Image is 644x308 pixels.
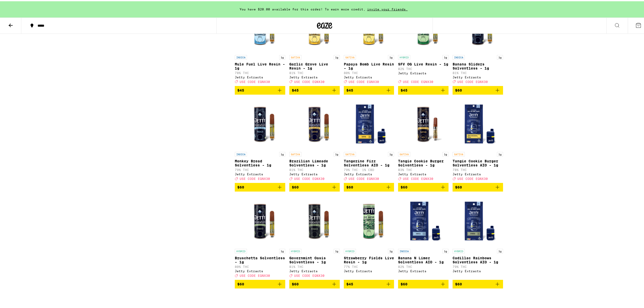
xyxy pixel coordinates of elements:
span: USE CODE EQNX30 [349,176,379,179]
p: Monkey Bread Solventless - 1g [235,158,285,166]
button: Add to bag [344,279,394,287]
span: USE CODE EQNX30 [403,79,433,82]
div: Jetty Extracts [453,268,503,271]
p: INDICA [398,248,410,252]
span: USE CODE EQNX30 [457,79,488,82]
a: Open page for Monkey Bread Solventless - 1g from Jetty Extracts [235,97,285,182]
a: Open page for Banana N Limez Solventless AIO - 1g from Jetty Extracts [398,194,449,279]
div: Jetty Extracts [235,268,285,271]
button: Add to bag [289,85,340,93]
a: Open page for Governmint Oasis Solventless - 1g from Jetty Extracts [289,194,340,279]
p: SATIVA [453,151,465,155]
a: Open page for Papaya Bomb Live Resin - 1g from Jetty Extracts [344,1,394,85]
p: 1g [497,54,503,58]
span: $60 [237,184,244,188]
p: 1g [279,248,285,252]
span: USE CODE EQNX30 [294,79,325,82]
button: Add to bag [289,182,340,190]
p: HYBRID [344,248,356,252]
span: $60 [292,281,299,285]
span: USE CODE EQNX30 [240,176,270,179]
img: Jetty Extracts - Bruschetta Solventless - 1g [235,194,285,245]
a: Open page for Strawberry Fields Live Resin - 1g from Jetty Extracts [344,194,394,279]
span: USE CODE EQNX30 [240,79,270,82]
p: 1g [388,151,394,155]
p: 78% THC [453,167,503,170]
p: Banana Sliders Solventless - 1g [453,61,503,69]
div: Jetty Extracts [344,171,394,175]
p: 1g [388,248,394,252]
img: Jetty Extracts - Cadillac Rainbows Solventless AIO - 1g [453,194,503,245]
span: $45 [346,87,353,91]
button: Add to bag [235,182,285,190]
p: HYBRID [235,248,247,252]
p: Banana N Limez Solventless AIO - 1g [398,255,449,263]
div: Jetty Extracts [344,74,394,78]
p: Strawberry Fields Live Resin - 1g [344,255,394,263]
div: Jetty Extracts [235,74,285,78]
p: 1g [334,151,340,155]
span: $60 [455,87,462,91]
img: Jetty Extracts - Strawberry Fields Live Resin - 1g [344,194,394,245]
img: Jetty Extracts - Monkey Bread Solventless - 1g [235,97,285,148]
p: 78% THC [235,70,285,73]
span: $60 [401,184,407,188]
div: Jetty Extracts [398,171,449,175]
a: Open page for Banana Sliders Solventless - 1g from Jetty Extracts [453,1,503,85]
span: $45 [237,87,244,91]
button: Add to bag [453,85,503,93]
p: INDICA [235,151,247,155]
span: $60 [237,281,244,285]
p: INDICA [235,54,247,58]
img: Jetty Extracts - Tangie Cookie Burger Solventless AIO - 1g [453,97,503,148]
span: USE CODE EQNX30 [349,79,379,82]
p: Mule Fuel Live Resin - 1g [235,61,285,69]
a: Open page for Tangie Cookie Burger Solventless - 1g from Jetty Extracts [398,97,449,182]
img: Jetty Extracts - Tangerine Fizz Solventless AIO - 1g [344,97,394,148]
p: SFV OG Live Resin - 1g [398,61,449,65]
div: Jetty Extracts [453,171,503,175]
span: $45 [346,281,353,285]
button: Add to bag [398,182,449,190]
p: SATIVA [398,151,410,155]
p: SATIVA [344,151,356,155]
div: Jetty Extracts [289,74,340,78]
span: $60 [346,184,353,188]
p: 1g [497,248,503,252]
button: Add to bag [453,182,503,190]
button: Add to bag [235,279,285,287]
p: Governmint Oasis Solventless - 1g [289,255,340,263]
img: Jetty Extracts - Governmint Oasis Solventless - 1g [289,194,340,245]
span: $60 [455,184,462,188]
a: Open page for SFV OG Live Resin - 1g from Jetty Extracts [398,1,449,85]
p: 1g [334,54,340,58]
div: Jetty Extracts [344,268,394,271]
span: USE CODE EQNX30 [294,273,325,276]
p: Papaya Bomb Live Resin - 1g [344,61,394,69]
p: 80% THC [235,264,285,267]
p: SATIVA [289,54,301,58]
div: Jetty Extracts [289,268,340,271]
div: Jetty Extracts [398,268,449,271]
p: Tangie Cookie Burger Solventless AIO - 1g [453,158,503,166]
span: invite your friends. [365,6,409,10]
a: Open page for Brazilian Limeade Solventless - 1g from Jetty Extracts [289,97,340,182]
p: 1g [279,151,285,155]
button: Add to bag [453,279,503,287]
p: 82% THC [398,66,449,69]
p: Tangerine Fizz Solventless AIO - 1g [344,158,394,166]
span: $60 [455,281,462,285]
span: USE CODE EQNX30 [403,176,433,179]
button: Add to bag [344,182,394,190]
span: You have $20.00 available for this order! To earn more credit, [240,6,365,10]
p: SATIVA [289,151,301,155]
p: 79% THC [235,167,285,170]
p: 81% THC [289,70,340,73]
img: Jetty Extracts - Banana N Limez Solventless AIO - 1g [398,194,449,245]
p: 81% THC [453,70,503,73]
a: Open page for Tangerine Fizz Solventless AIO - 1g from Jetty Extracts [344,97,394,182]
p: 80% THC [344,70,394,73]
p: SATIVA [344,54,356,58]
a: Open page for Garlic Grove Live Resin - 1g from Jetty Extracts [289,1,340,85]
p: Brazilian Limeade Solventless - 1g [289,158,340,166]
